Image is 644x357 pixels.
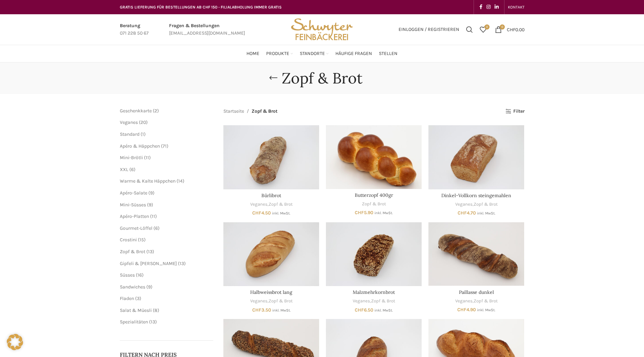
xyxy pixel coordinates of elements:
[246,47,259,60] a: Home
[120,119,138,125] a: Veganes
[458,210,476,216] bdi: 4.70
[455,201,473,208] a: Veganes
[399,27,459,32] span: Einloggen / Registrieren
[428,201,524,208] div: ,
[148,284,151,290] span: 9
[492,23,528,36] a: 0 CHF0.00
[223,222,319,286] a: Halbweissbrot lang
[120,225,152,231] a: Gourmet-Löffel
[120,167,128,172] a: XXL
[353,289,395,295] a: Malzmehrkornbrot
[120,155,143,161] a: Mini-Brötli
[355,210,373,215] bdi: 5.90
[355,210,364,215] span: CHF
[250,298,268,304] a: Veganes
[116,47,528,60] div: Main navigation
[289,26,355,32] a: Site logo
[223,201,319,208] div: ,
[371,298,395,304] a: Zopf & Brot
[458,210,467,216] span: CHF
[457,307,466,313] span: CHF
[508,0,525,14] a: KONTAKT
[484,24,490,30] span: 0
[428,298,524,304] div: ,
[266,47,293,60] a: Produkte
[223,108,244,115] a: Startseite
[120,319,148,325] a: Spezialitäten
[250,289,292,295] a: Halbweissbrot lang
[428,125,524,189] a: Dinkel-Vollkorn steingemahlen
[252,307,261,313] span: CHF
[137,296,140,301] span: 3
[476,23,490,36] a: 0
[474,201,498,208] a: Zopf & Brot
[149,202,151,208] span: 9
[151,319,155,325] span: 13
[477,2,484,12] a: Facebook social link
[178,178,183,184] span: 14
[142,131,144,137] span: 1
[355,307,364,313] span: CHF
[163,143,167,149] span: 71
[223,298,319,304] div: ,
[428,222,524,286] a: Paillasse dunkel
[335,51,372,57] span: Häufige Fragen
[120,143,160,149] a: Apéro & Häppchen
[120,261,177,266] span: Gipfeli & [PERSON_NAME]
[335,47,372,60] a: Häufige Fragen
[379,47,398,60] a: Stellen
[154,307,158,313] span: 8
[355,307,373,313] bdi: 6.50
[120,22,149,37] a: Infobox link
[131,167,134,172] span: 6
[282,69,363,87] h1: Zopf & Brot
[459,289,494,295] a: Paillasse dunkel
[261,192,281,199] a: Bürlibrot
[120,249,145,255] span: Zopf & Brot
[266,51,289,57] span: Produkte
[120,296,134,301] a: Fladen
[326,222,422,286] a: Malzmehrkornbrot
[379,51,398,57] span: Stellen
[120,213,149,219] a: Apéro-Platten
[484,2,493,12] a: Instagram social link
[180,261,184,266] span: 13
[120,108,152,114] a: Geschenkkarte
[120,131,140,137] a: Standard
[120,190,147,196] a: Apéro-Salate
[223,125,319,189] a: Bürlibrot
[120,237,137,243] span: Crostini
[474,298,498,304] a: Zopf & Brot
[120,202,146,208] span: Mini-Süsses
[300,47,329,60] a: Standorte
[246,51,259,57] span: Home
[300,51,325,57] span: Standorte
[120,178,176,184] a: Warme & Kalte Häppchen
[374,308,393,313] small: inkl. MwSt.
[250,201,268,208] a: Veganes
[120,307,152,313] span: Salat & Müesli
[272,308,291,313] small: inkl. MwSt.
[477,211,495,215] small: inkl. MwSt.
[155,225,158,231] span: 6
[252,108,277,115] span: Zopf & Brot
[507,26,515,32] span: CHF
[223,108,277,115] nav: Breadcrumb
[120,272,135,278] span: Süsses
[141,119,146,125] span: 20
[463,23,476,36] a: Suchen
[269,298,293,304] a: Zopf & Brot
[146,155,149,161] span: 11
[326,125,422,189] a: Butterzopf 400gr
[362,201,386,207] a: Zopf & Brot
[353,298,370,304] a: Veganes
[120,5,282,10] span: GRATIS LIEFERUNG FÜR BESTELLUNGEN AB CHF 150 - FILIALABHOLUNG IMMER GRATIS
